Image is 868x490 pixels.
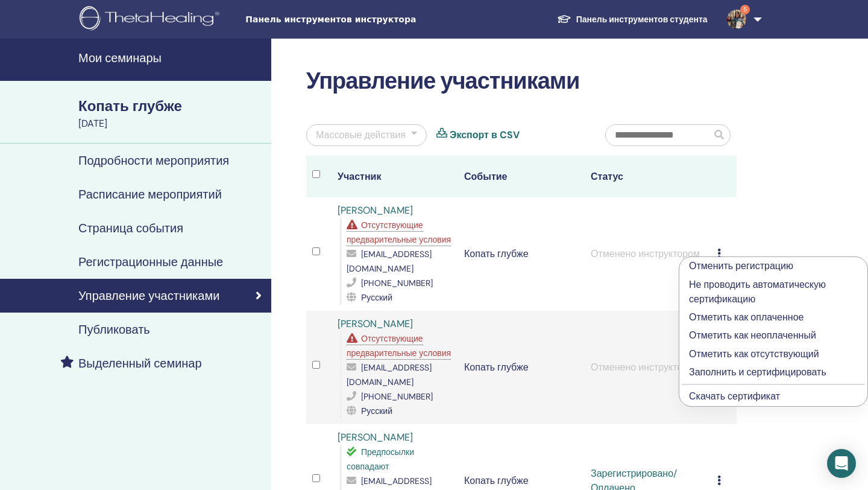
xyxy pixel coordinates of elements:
[78,288,219,304] font: Управление участниками
[464,170,507,183] font: Событие
[689,329,816,342] font: Отметить как неоплаченный
[557,14,571,24] img: graduation-cap-white.svg
[450,128,520,142] a: Экспорт в CSV
[338,204,413,217] a: [PERSON_NAME]
[450,129,520,141] font: Экспорт в CSV
[743,5,747,13] font: 5
[347,362,432,387] font: [EMAIL_ADDRESS][DOMAIN_NAME]
[689,259,793,272] font: Отменить регистрацию
[338,431,413,444] a: [PERSON_NAME]
[361,278,433,288] font: [PHONE_NUMBER]
[347,333,451,358] font: Отсутствующие предварительные условия
[78,50,162,66] font: Мои семинары
[347,249,432,274] font: [EMAIL_ADDRESS][DOMAIN_NAME]
[361,391,433,402] font: [PHONE_NUMBER]
[689,366,826,378] font: Заполнить и сертифицировать
[245,14,416,24] font: Панель инструментов инструктора
[361,292,392,303] font: Русский
[361,406,392,416] font: Русский
[689,390,780,402] a: Скачать сертификат
[689,278,826,305] font: Не проводить автоматическую сертификацию
[78,355,202,371] font: Выделенный семинар
[464,247,529,260] font: Копать глубже
[78,186,222,202] font: Расписание мероприятий
[78,153,229,168] font: Подробности мероприятия
[576,14,708,25] font: Панель инструментов студента
[78,220,183,236] font: Страница события
[306,66,579,96] font: Управление участниками
[689,348,819,360] font: Отметить как отсутствующий
[591,170,623,183] font: Статус
[78,322,150,337] font: Публиковать
[347,447,414,472] font: Предпосылки совпадают
[78,117,107,130] font: [DATE]
[338,170,381,183] font: Участник
[464,474,529,487] font: Копать глубже
[316,129,406,141] font: Массовые действия
[827,449,856,478] div: Открытый Intercom Messenger
[78,97,182,115] font: Копать глубже
[689,311,804,323] font: Отметить как оплаченное
[78,254,223,270] font: Регистрационные данные
[464,361,529,374] font: Копать глубже
[338,317,413,330] a: [PERSON_NAME]
[727,10,746,29] img: default.jpg
[80,6,224,33] img: logo.png
[347,220,451,245] font: Отсутствующие предварительные условия
[71,96,271,131] a: Копать глубже[DATE]
[547,8,717,31] a: Панель инструментов студента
